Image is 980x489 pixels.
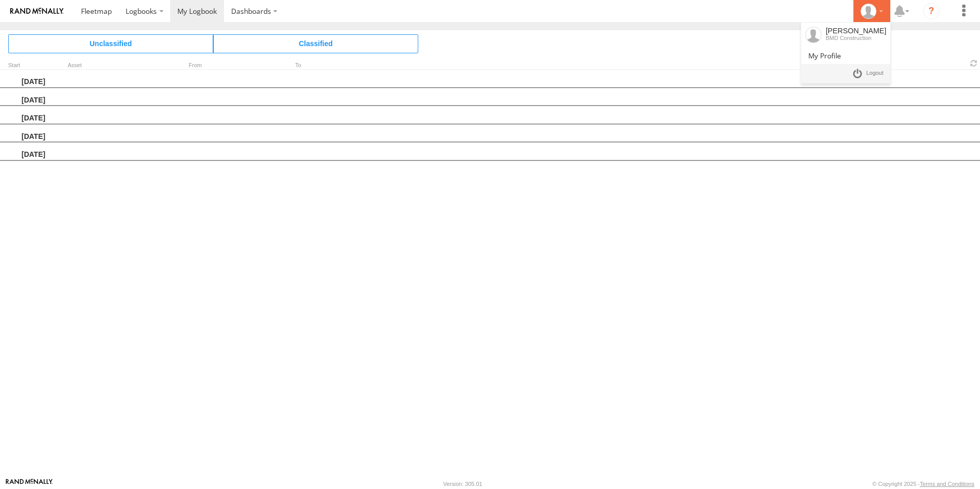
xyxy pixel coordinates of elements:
[826,35,886,41] div: BMD Construction
[968,58,980,68] span: Refresh
[213,34,418,53] span: Click to view Classified Trips
[174,63,277,68] div: From
[920,481,974,487] a: Terms and Conditions
[872,481,974,487] div: © Copyright 2025 -
[826,27,886,35] div: [PERSON_NAME]
[68,63,170,68] div: Asset
[923,3,940,19] i: ?
[8,63,39,68] div: Click to Sort
[281,63,383,68] div: To
[6,479,53,489] a: Visit our Website
[8,34,213,53] span: Click to view Unclassified Trips
[10,8,64,15] img: rand-logo.svg
[443,481,482,487] div: Version: 305.01
[857,4,887,19] div: James McInally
